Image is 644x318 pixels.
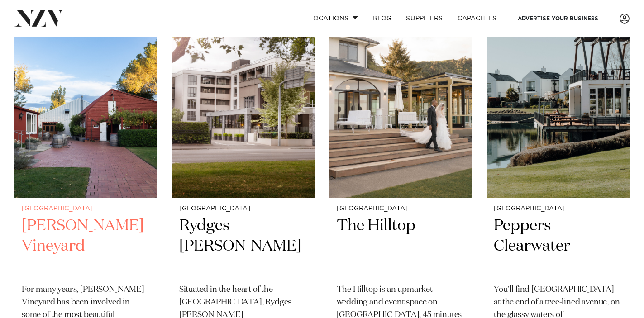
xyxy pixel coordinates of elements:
a: Advertise your business [510,9,606,28]
h2: Peppers Clearwater [494,216,622,277]
small: [GEOGRAPHIC_DATA] [337,205,465,212]
h2: The Hilltop [337,216,465,277]
small: [GEOGRAPHIC_DATA] [494,205,622,212]
small: [GEOGRAPHIC_DATA] [179,205,308,212]
img: nzv-logo.png [14,10,64,26]
small: [GEOGRAPHIC_DATA] [22,205,150,212]
a: SUPPLIERS [399,9,450,28]
a: BLOG [365,9,399,28]
a: Capacities [450,9,504,28]
a: Locations [302,9,365,28]
h2: [PERSON_NAME] Vineyard [22,216,150,277]
h2: Rydges [PERSON_NAME] [179,216,308,277]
